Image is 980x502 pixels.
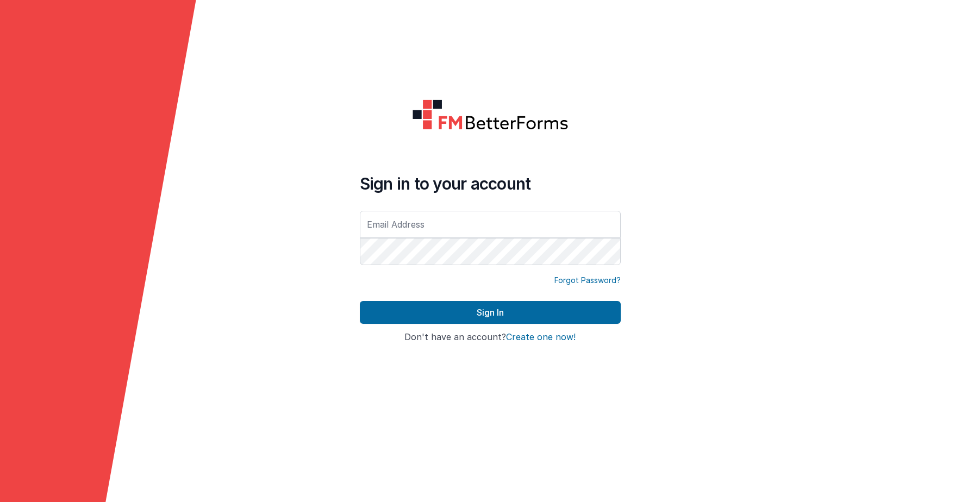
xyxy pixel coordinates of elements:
input: Email Address [360,211,621,238]
button: Sign In [360,301,621,324]
h4: Sign in to your account [360,174,621,193]
button: Create one now! [506,332,576,342]
a: Forgot Password? [554,275,621,286]
h4: Don't have an account? [360,332,621,342]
